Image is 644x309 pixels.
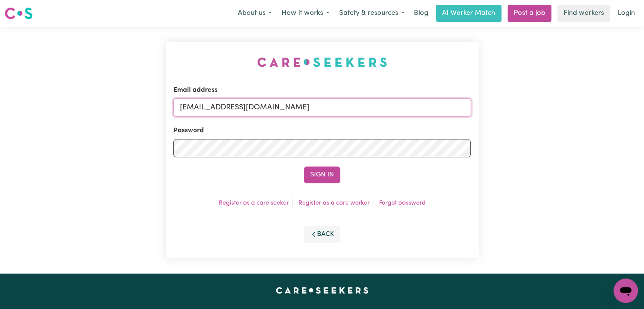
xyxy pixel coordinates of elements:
a: Forgot password [379,200,426,206]
iframe: Button to launch messaging window [614,279,638,303]
a: AI Worker Match [436,5,501,22]
a: Register as a care worker [298,200,370,206]
a: Login [613,5,639,22]
a: Find workers [557,5,610,22]
button: Sign In [304,167,340,183]
button: About us [233,5,277,21]
a: Post a job [508,5,551,22]
input: Email address [173,98,471,117]
button: Back [304,226,340,243]
button: How it works [277,5,334,21]
a: Careseekers logo [5,5,33,22]
a: Register as a care seeker [219,200,289,206]
img: Careseekers logo [5,6,33,20]
button: Safety & resources [334,5,409,21]
a: Blog [409,5,433,22]
label: Email address [173,85,218,95]
label: Password [173,126,204,136]
a: Careseekers home page [276,287,368,293]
